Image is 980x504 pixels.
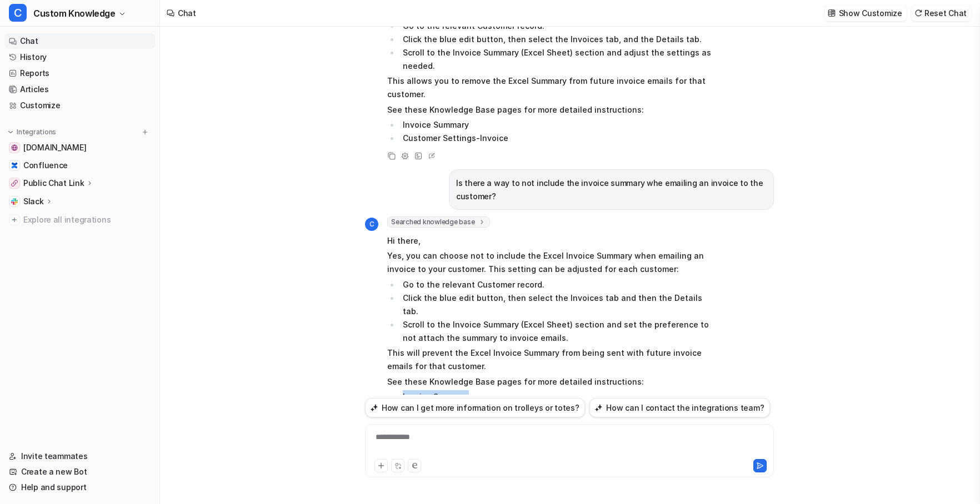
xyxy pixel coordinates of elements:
img: expand menu [7,128,14,136]
p: Slack [23,196,44,207]
p: Is there a way to not include the invoice summary whe emailing an invoice to the customer? [456,177,767,203]
a: Create a new Bot [4,464,155,480]
img: help.cartoncloud.com [11,144,18,151]
li: Click the blue edit button, then select the Invoices tab and then the Details tab. [399,291,712,318]
span: Searched knowledge base [387,216,490,228]
li: Go to the relevant Customer record. [399,278,712,291]
div: Chat [178,7,196,19]
li: Invoice Summary [399,390,712,404]
p: See these Knowledge Base pages for more detailed instructions: [387,103,712,117]
p: Yes, you can choose not to include the Excel Invoice Summary when emailing an invoice to your cus... [387,249,712,276]
li: Scroll to the Invoice Summary (Excel Sheet) section and set the preference to not attach the summ... [399,318,712,345]
a: Reports [4,65,155,81]
li: Invoice Summary [399,118,712,132]
a: Customize [4,98,155,113]
span: C [365,218,378,231]
p: Integrations [17,128,56,137]
p: Hi there, [387,234,712,248]
img: Slack [11,198,18,205]
a: Explore all integrations [4,212,155,228]
button: How can I get more information on trolleys or totes? [365,398,585,417]
li: Scroll to the Invoice Summary (Excel Sheet) section and adjust the settings as needed. [399,46,712,73]
span: Confluence [23,160,68,171]
a: Help and support [4,480,155,495]
img: menu_add.svg [141,128,149,136]
li: Click the blue edit button, then select the Invoices tab, and the Details tab. [399,33,712,46]
span: C [9,4,27,22]
a: Chat [4,33,155,49]
button: Integrations [4,127,59,138]
p: Public Chat Link [23,178,84,189]
img: Confluence [11,162,18,169]
button: Reset Chat [911,5,971,21]
a: help.cartoncloud.com[DOMAIN_NAME] [4,140,155,155]
p: Show Customize [839,7,902,19]
button: How can I contact the integrations team? [589,398,770,417]
li: Customer Settings-Invoice [399,132,712,145]
img: customize [828,9,836,17]
img: explore all integrations [9,214,20,225]
img: reset [914,9,922,17]
p: This allows you to remove the Excel Summary from future invoice emails for that customer. [387,74,712,101]
p: This will prevent the Excel Invoice Summary from being sent with future invoice emails for that c... [387,346,712,373]
span: Explore all integrations [23,211,151,229]
p: See these Knowledge Base pages for more detailed instructions: [387,375,712,389]
a: Invite teammates [4,448,155,464]
a: History [4,49,155,65]
span: Custom Knowledge [33,6,116,21]
button: Show Customize [824,5,907,21]
a: ConfluenceConfluence [4,158,155,173]
a: Articles [4,82,155,97]
img: Public Chat Link [11,180,18,187]
span: [DOMAIN_NAME] [23,142,86,153]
